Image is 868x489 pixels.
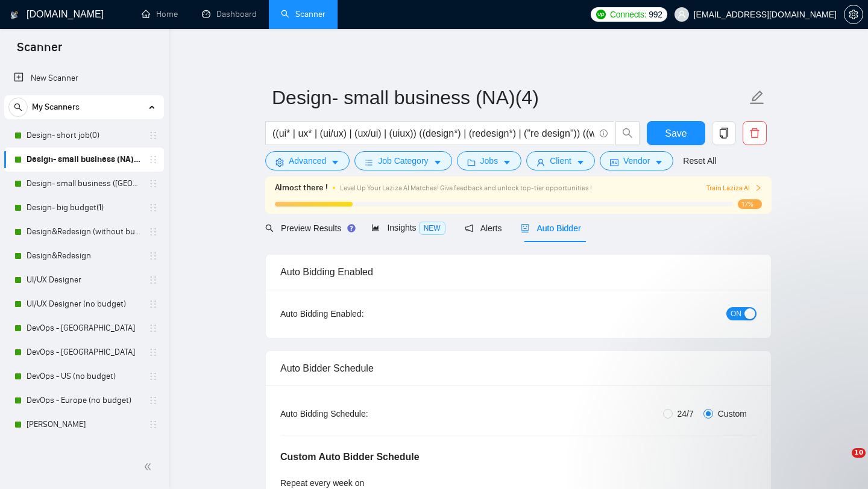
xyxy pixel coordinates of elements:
span: holder [148,420,158,429]
span: delete [743,128,766,139]
span: 17% [738,199,762,209]
button: folderJobscaret-down [457,151,522,170]
a: Design- short job(0) [27,123,141,148]
span: notification [465,224,473,232]
li: New Scanner [4,66,164,90]
span: Advanced [289,154,326,167]
a: homeHome [142,9,178,19]
a: Reset All [683,154,716,167]
button: setting [844,5,863,24]
a: searchScanner [281,9,325,19]
span: holder [148,203,158,213]
iframe: Intercom live chat [827,448,856,477]
span: area-chart [371,223,380,232]
button: delete [743,121,767,145]
h5: Custom Auto Bidder Schedule [280,450,420,464]
span: Repeat every week on [280,478,364,488]
span: holder [148,227,158,237]
span: setting [844,10,863,19]
span: Client [550,154,571,167]
a: Design&Redesign (without budget) [27,220,141,244]
span: robot [521,224,529,232]
a: DevOps - [GEOGRAPHIC_DATA] [27,340,141,364]
span: setting [275,158,284,167]
span: caret-down [655,158,663,167]
span: holder [148,155,158,164]
div: Tooltip anchor [346,223,357,234]
button: copy [712,121,736,145]
span: caret-down [331,158,339,167]
button: settingAdvancedcaret-down [265,151,350,170]
span: Jobs [480,154,498,167]
button: Train Laziza AI [706,182,762,194]
span: Level Up Your Laziza AI Matches! Give feedback and unlock top-tier opportunities ! [340,184,592,192]
span: holder [148,251,158,261]
span: holder [148,299,158,309]
a: Design- small business ([GEOGRAPHIC_DATA])(4) [27,172,141,196]
span: holder [148,131,158,140]
span: copy [712,128,735,139]
button: search [8,98,28,117]
span: double-left [143,461,156,473]
span: Connects: [610,8,646,21]
button: Save [647,121,705,145]
span: user [536,158,545,167]
a: New Scanner [14,66,154,90]
button: userClientcaret-down [526,151,595,170]
span: Preview Results [265,223,352,233]
a: DevOps - US (no budget) [27,364,141,388]
span: 992 [649,8,662,21]
span: caret-down [503,158,511,167]
a: DevOps - [GEOGRAPHIC_DATA] [27,316,141,340]
span: Almost there ! [275,181,328,195]
div: Auto Bidder Schedule [280,351,756,385]
a: UI/UX Designer [27,268,141,292]
span: holder [148,275,158,285]
span: search [616,128,639,139]
span: right [755,184,762,192]
button: idcardVendorcaret-down [600,151,673,170]
a: DevOps - Europe (no budget) [27,388,141,413]
span: edit [749,90,765,105]
img: logo [10,5,19,25]
span: folder [467,158,476,167]
span: ON [731,307,741,320]
span: search [265,224,274,232]
span: user [678,10,686,19]
img: upwork-logo.png [596,10,606,19]
span: idcard [610,158,618,167]
button: barsJob Categorycaret-down [354,151,451,170]
span: My Scanners [32,95,80,119]
a: Design- small business (NA)(4) [27,148,141,172]
input: Scanner name... [272,83,747,113]
div: Auto Bidding Enabled: [280,307,439,320]
span: Job Category [378,154,428,167]
span: Auto Bidder [521,223,580,233]
a: Design&Redesign [27,244,141,268]
span: bars [365,158,373,167]
span: holder [148,372,158,381]
span: holder [148,179,158,188]
div: Auto Bidding Schedule: [280,407,439,420]
span: Insights [371,223,445,232]
a: Design- big budget(1) [27,196,141,220]
span: Save [665,126,687,141]
span: Scanner [7,39,72,64]
span: caret-down [576,158,585,167]
span: holder [148,323,158,333]
span: Alerts [465,223,502,233]
span: holder [148,347,158,357]
span: holder [148,444,158,453]
input: Search Freelance Jobs... [272,126,594,141]
span: holder [148,396,158,405]
a: [PERSON_NAME] [27,413,141,437]
span: 10 [852,448,866,458]
span: info-circle [600,129,608,137]
a: Wireframing & UX Prototype [27,437,141,461]
span: caret-down [433,158,442,167]
a: UI/UX Designer (no budget) [27,292,141,316]
span: NEW [419,222,445,235]
a: setting [844,10,863,19]
span: search [9,103,27,111]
